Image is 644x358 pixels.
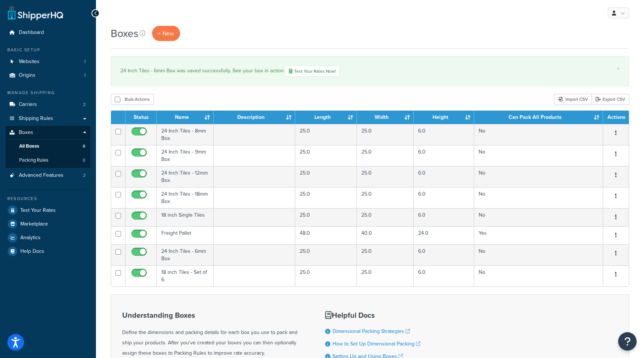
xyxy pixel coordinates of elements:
td: 18 inch Tiles - Set of 6 [157,265,214,286]
span: 2 [83,101,86,108]
th: Length : activate to sort column ascending [295,111,357,124]
span: 8 [83,157,85,163]
a: All Boxes 8 [6,140,90,153]
td: 6.0 [414,244,474,265]
span: 1 [84,72,86,79]
span: All Boxes [19,143,39,149]
span: Advanced Features [19,172,63,179]
a: How to Set Up Dimensional Packing [333,340,420,348]
a: Dimensional Packing Strategies [333,327,410,335]
span: Boxes [19,130,33,136]
td: 25.0 [295,265,357,286]
li: Websites [6,55,90,69]
td: Yes [474,226,603,244]
a: Analytics [6,231,90,244]
span: Test Your Rates [20,207,56,214]
td: 25.0 [357,145,414,166]
h1: Boxes [111,26,138,41]
td: No [474,208,603,226]
td: 6.0 [414,166,474,187]
td: 6.0 [414,187,474,208]
td: 6.0 [414,124,474,145]
a: Test Your Rates Now! [285,66,340,77]
td: 24 Inch Tiles - 9mm Box [157,145,214,166]
span: Help Docs [20,248,44,255]
td: 25.0 [295,208,357,226]
td: 25.0 [295,145,357,166]
li: Origins [6,69,90,82]
td: 24.0 [414,226,474,244]
td: No [474,244,603,265]
th: Description : activate to sort column ascending [214,111,295,124]
a: Carriers 2 [6,98,90,111]
button: Open Resource Center [618,332,637,351]
td: 40.0 [357,226,414,244]
span: Dashboard [19,30,44,36]
td: 25.0 [357,244,414,265]
span: 8 [83,143,85,149]
th: Width : activate to sort column ascending [357,111,414,124]
td: No [474,265,603,286]
th: Can Pack All Products : activate to sort column ascending [474,111,603,124]
span: + New [158,29,174,38]
td: 25.0 [357,187,414,208]
td: No [474,124,603,145]
th: Actions [603,111,629,124]
td: Freight Pallet [157,226,214,244]
a: × [617,66,620,72]
li: Carriers [6,98,90,111]
span: Websites [19,59,39,65]
td: 6.0 [414,145,474,166]
a: ShipperHQ Home [8,6,63,20]
li: Advanced Features [6,169,90,182]
a: Help Docs [6,245,90,258]
td: 25.0 [295,187,357,208]
a: Origins 1 [6,69,90,82]
a: Dashboard [6,26,90,39]
th: Status [125,111,157,124]
td: 18 inch Single Tiles [157,208,214,226]
td: 25.0 [357,265,414,286]
td: 25.0 [357,208,414,226]
a: Boxes [6,126,90,140]
td: 24 Inch Tiles - 8mm Box [157,124,214,145]
td: 48.0 [295,226,357,244]
a: Advanced Features 2 [6,169,90,182]
td: No [474,187,603,208]
td: 25.0 [295,124,357,145]
span: 1 [84,59,86,65]
th: Name : activate to sort column ascending [157,111,214,124]
td: 25.0 [357,166,414,187]
span: 2 [83,172,86,179]
a: Shipping Rules [6,112,90,125]
button: Bulk Actions [111,94,154,105]
li: Boxes [6,126,90,168]
td: 25.0 [295,244,357,265]
h3: Understanding Boxes [122,311,307,319]
td: 24 Inch Tiles - 18mm Box [157,187,214,208]
li: All Boxes [6,140,90,153]
div: Import CSV [554,94,592,105]
span: Carriers [19,101,37,108]
a: Websites 1 [6,55,90,69]
span: Analytics [20,235,41,241]
td: 24 Inch Tiles - 6mm Box [157,244,214,265]
div: Basic Setup [6,47,90,53]
h3: Helpful Docs [325,311,441,319]
span: Packing Rules [19,157,48,163]
span: Origins [19,72,35,79]
a: + New [152,26,180,41]
td: No [474,166,603,187]
a: Test Your Rates [6,204,90,217]
td: 25.0 [295,166,357,187]
li: Marketplace [6,217,90,231]
th: Height : activate to sort column ascending [414,111,474,124]
div: 24 Inch Tiles - 6mm Box was saved successfully. See your box in action [120,66,620,77]
div: Manage Shipping [6,90,90,96]
td: 24 Inch Tiles - 12mm Box [157,166,214,187]
span: Marketplace [20,221,48,227]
